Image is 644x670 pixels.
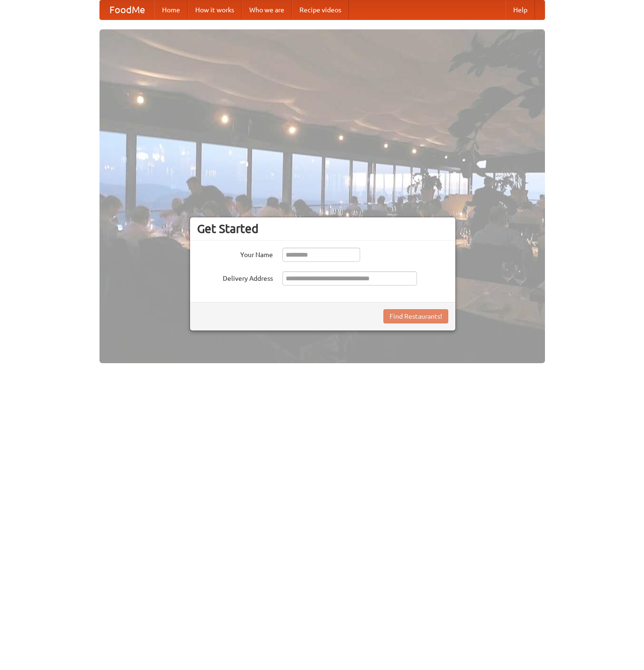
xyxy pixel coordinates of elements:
[197,222,448,236] h3: Get Started
[383,309,448,323] button: Find Restaurants!
[292,0,349,19] a: Recipe videos
[242,0,292,19] a: Who we are
[188,0,242,19] a: How it works
[197,271,273,283] label: Delivery Address
[506,0,535,19] a: Help
[197,248,273,259] label: Your Name
[100,0,154,19] a: FoodMe
[154,0,188,19] a: Home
